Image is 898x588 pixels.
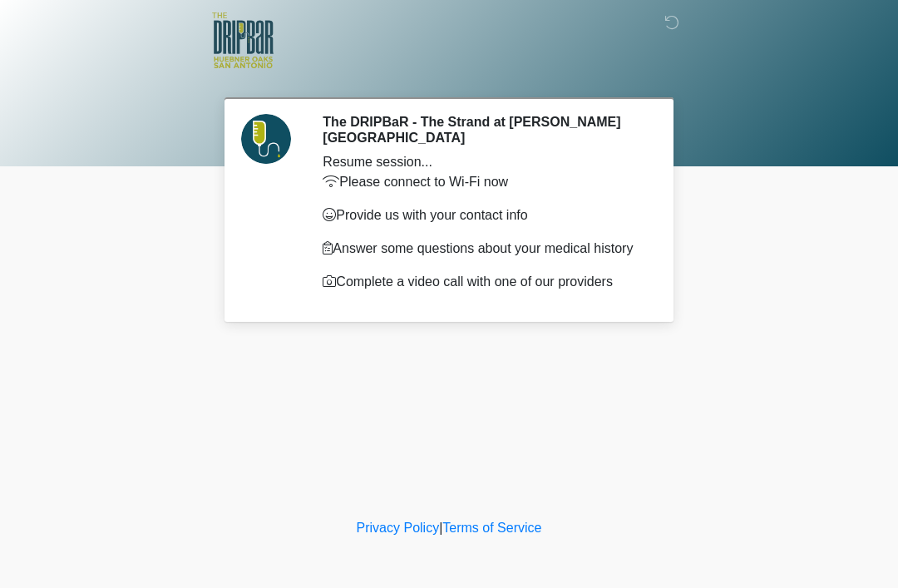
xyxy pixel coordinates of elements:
[212,12,274,68] img: The DRIPBaR - The Strand at Huebner Oaks Logo
[323,239,644,259] p: Answer some questions about your medical history
[323,152,644,172] div: Resume session...
[323,172,644,192] p: Please connect to Wi-Fi now
[241,114,291,164] img: Agent Avatar
[323,114,644,146] h2: The DRIPBaR - The Strand at [PERSON_NAME][GEOGRAPHIC_DATA]
[323,272,644,292] p: Complete a video call with one of our providers
[442,521,541,535] a: Terms of Service
[439,521,442,535] a: |
[323,205,644,225] p: Provide us with your contact info
[357,521,440,535] a: Privacy Policy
